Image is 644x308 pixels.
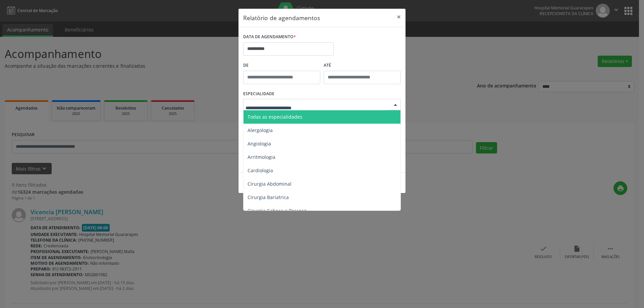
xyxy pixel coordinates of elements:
[324,60,401,71] label: ATÉ
[248,114,302,120] span: Todas as especialidades
[248,127,273,133] span: Alergologia
[248,154,275,160] span: Arritmologia
[243,60,320,71] label: De
[248,194,289,200] span: Cirurgia Bariatrica
[392,9,406,25] button: Close
[243,89,274,99] label: ESPECIALIDADE
[248,140,271,147] span: Angiologia
[243,13,320,22] h5: Relatório de agendamentos
[248,207,307,214] span: Cirurgia Cabeça e Pescoço
[248,181,291,187] span: Cirurgia Abdominal
[248,167,273,174] span: Cardiologia
[243,32,296,42] label: DATA DE AGENDAMENTO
